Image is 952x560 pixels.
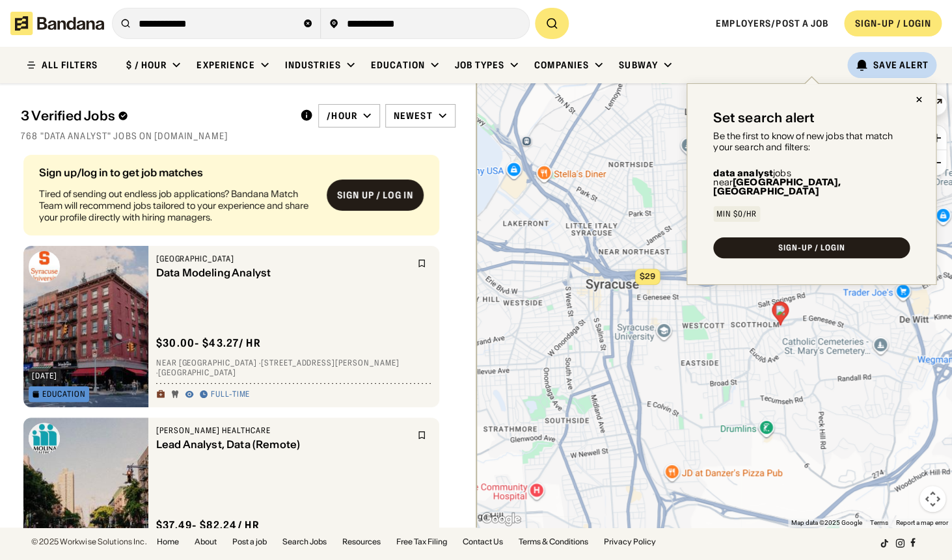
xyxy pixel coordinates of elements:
b: data analyst [713,167,773,179]
span: $29 [640,271,655,281]
div: ALL FILTERS [42,60,98,70]
span: Map data ©2025 Google [791,519,862,526]
div: 3 Verified Jobs [21,108,290,124]
div: Save Alert [873,59,929,71]
div: grid [21,150,455,527]
div: Sign up/log in to get job matches [39,167,316,178]
div: Tired of sending out endless job applications? Bandana Match Team will recommend jobs tailored to... [39,188,316,224]
img: Molina Healthcare logo [29,423,60,454]
div: Education [42,390,86,398]
div: Lead Analyst, Data (Remote) [156,438,409,451]
a: Report a map error [896,519,948,526]
div: Experience [197,59,254,71]
div: Be the first to know of new jobs that match your search and filters: [713,131,910,153]
div: SIGN-UP / LOGIN [778,244,845,252]
div: 768 "Data Analyst" jobs on [DOMAIN_NAME] [21,130,456,142]
a: Terms (opens in new tab) [870,519,888,526]
a: Resources [342,538,381,546]
div: SIGN-UP / LOGIN [854,18,931,29]
div: Newest [394,110,433,122]
img: Syracuse University logo [29,251,60,282]
div: Companies [534,59,589,71]
div: © 2025 Workwise Solutions Inc. [31,538,146,546]
a: Contact Us [463,538,503,546]
a: Privacy Policy [604,538,656,546]
div: Min $0/hr [716,210,757,218]
a: About [195,538,217,546]
img: Bandana logotype [10,12,104,35]
div: Industries [285,59,341,71]
div: Full-time [211,390,251,400]
div: Set search alert [713,110,815,126]
div: $ / hour [126,59,167,71]
a: Free Tax Filing [396,538,447,546]
div: Sign up / Log in [337,189,413,201]
a: Employers/Post a job [716,18,828,29]
a: Terms & Conditions [519,538,588,546]
img: Google [480,511,523,527]
div: Near [GEOGRAPHIC_DATA] · [STREET_ADDRESS][PERSON_NAME] · [GEOGRAPHIC_DATA] [156,358,431,378]
div: /hour [327,110,357,122]
div: Data Modeling Analyst [156,267,409,279]
div: [PERSON_NAME] Healthcare [156,425,409,436]
div: Job Types [455,59,504,71]
b: [GEOGRAPHIC_DATA], [GEOGRAPHIC_DATA] [713,176,841,197]
div: $ 30.00 - $43.27 / hr [156,336,261,350]
div: [GEOGRAPHIC_DATA] [156,254,409,264]
div: Subway [619,59,658,71]
a: Home [157,538,179,546]
button: Map camera controls [919,486,945,512]
a: Search Jobs [282,538,327,546]
div: Education [371,59,425,71]
a: Open this area in Google Maps (opens a new window) [480,511,523,527]
div: [DATE] [32,372,57,380]
div: $ 37.49 - $82.24 / hr [156,518,260,532]
div: jobs near [713,168,910,196]
a: Post a job [232,538,267,546]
